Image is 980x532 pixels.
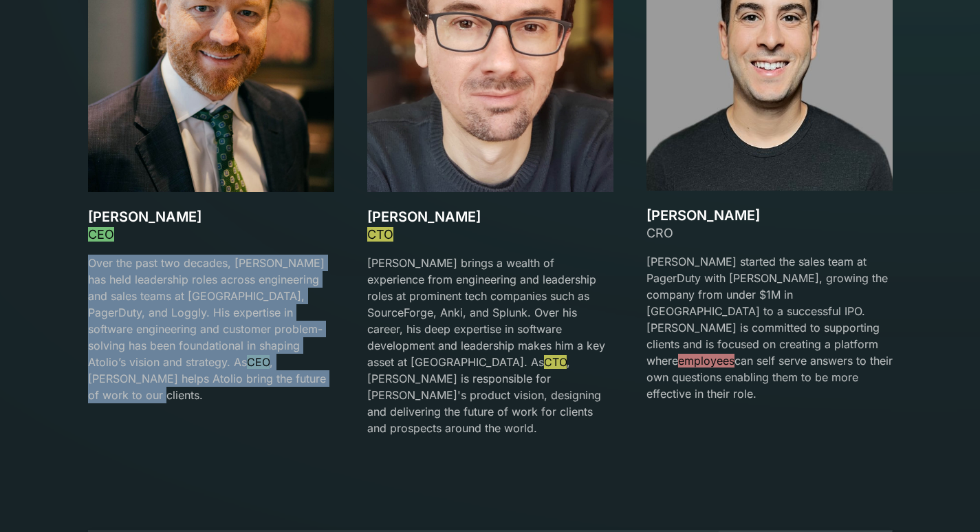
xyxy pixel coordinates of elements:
[367,209,613,225] h3: [PERSON_NAME]
[367,255,613,436] p: [PERSON_NAME] brings a wealth of experience from engineering and leadership roles at prominent te...
[88,209,334,225] h3: [PERSON_NAME]
[646,253,893,402] p: [PERSON_NAME] started the sales team at PagerDuty with [PERSON_NAME], growing the company from un...
[88,255,334,403] p: Over the past two decades, [PERSON_NAME] has held leadership roles across engineering and sales t...
[646,207,893,224] h3: [PERSON_NAME]
[247,355,270,369] font: CEO
[367,227,393,242] font: CTO
[678,354,734,368] font: employees
[646,224,893,242] div: CRO
[544,355,567,369] font: CTO
[88,227,114,242] font: CEO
